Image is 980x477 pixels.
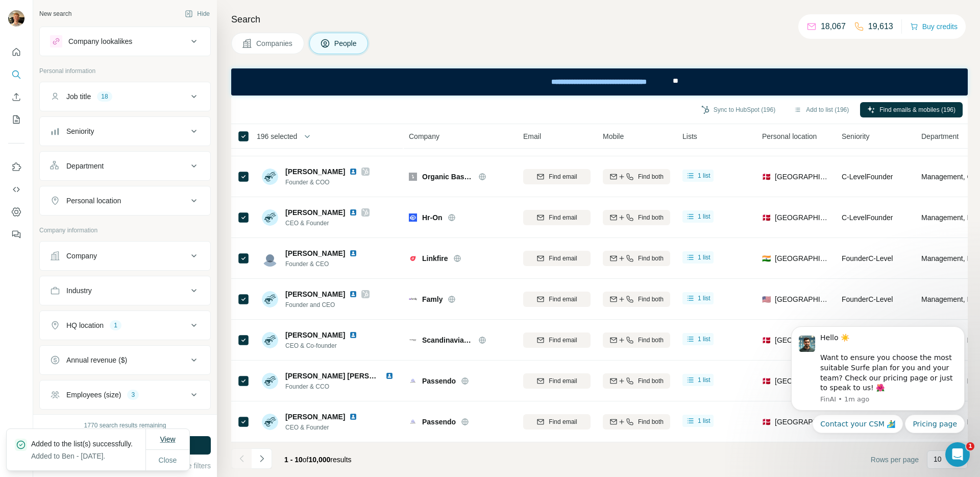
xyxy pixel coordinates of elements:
span: Personal location [762,131,817,141]
span: Find both [638,417,664,426]
img: LinkedIn logo [349,249,357,257]
span: Find email [549,172,577,181]
span: 1 list [698,212,710,221]
button: Job title18 [40,84,210,109]
button: Find email [523,332,591,348]
img: Logo of Famly [409,298,417,300]
button: Company lookalikes [40,29,210,54]
img: Avatar [262,169,278,185]
span: Founder & CEO [285,259,361,269]
span: Find email [549,254,577,263]
span: [GEOGRAPHIC_DATA] [775,335,829,345]
span: [PERSON_NAME] [285,168,345,176]
div: Employees (size) [66,390,121,400]
button: View [153,430,182,448]
span: Founder C-Level [842,295,893,303]
span: of [303,456,309,464]
button: Hide [178,6,217,21]
iframe: Intercom live chat [945,442,970,467]
span: Find email [549,336,577,345]
span: 1 [966,442,974,450]
span: Find both [638,376,664,386]
button: Find email [523,373,591,389]
img: Logo of Linkfire [409,254,417,263]
h4: Search [231,12,968,27]
div: Company lookalikes [68,36,132,46]
button: Find both [603,373,670,389]
span: Hr-On [422,212,443,223]
span: [GEOGRAPHIC_DATA] [775,212,829,223]
span: Founder & CCO [285,382,398,391]
img: Avatar [262,209,278,226]
button: Find both [603,251,670,266]
span: Find email [549,376,577,386]
button: Company [40,244,210,268]
button: My lists [8,110,24,129]
span: 🇩🇰 [762,335,771,345]
span: CEO & Co-founder [285,341,361,350]
div: Job title [66,91,91,102]
span: CEO & Founder [285,423,361,432]
span: Seniority [842,131,869,141]
button: Industry [40,278,210,303]
img: LinkedIn logo [349,413,357,421]
span: 🇩🇰 [762,417,771,427]
img: Logo of Passendo [409,377,417,385]
span: CEO & Founder [285,219,370,228]
button: Seniority [40,119,210,144]
span: [PERSON_NAME] [285,289,345,299]
img: Logo of Organic Basics [409,173,417,181]
img: Avatar [262,291,278,307]
div: HQ location [66,320,104,330]
button: Navigate to next page [252,448,272,469]
span: Lists [682,131,697,141]
div: 3 [127,390,139,399]
span: [PERSON_NAME] [PERSON_NAME] [285,372,407,380]
button: Use Surfe on LinkedIn [8,158,24,176]
span: Email [523,131,541,141]
span: Founder & COO [285,178,370,187]
span: Find emails & mobiles (196) [879,105,955,114]
span: Linkfire [422,253,448,264]
span: Passendo [422,417,456,427]
button: Find email [523,169,591,184]
div: 1770 search results remaining [84,421,166,430]
img: LinkedIn logo [385,372,394,380]
img: LinkedIn logo [349,290,357,298]
span: Find email [549,213,577,222]
span: [PERSON_NAME] [285,412,345,422]
span: Companies [256,38,293,49]
div: 18 [97,92,112,101]
p: Personal information [39,66,211,76]
span: 🇺🇸 [762,294,771,304]
span: [PERSON_NAME] [285,207,345,218]
button: Find both [603,169,670,184]
span: [PERSON_NAME] [285,248,345,258]
span: [GEOGRAPHIC_DATA] [775,417,829,427]
span: Find both [638,172,664,181]
button: Personal location [40,188,210,213]
span: Find both [638,336,664,345]
span: Founder C-Level [842,254,893,263]
p: 19,613 [868,20,893,33]
span: Find both [638,295,664,304]
img: LinkedIn logo [349,168,357,176]
div: New search [39,9,71,18]
button: Search [8,65,24,84]
div: Company [66,251,97,261]
img: Logo of Passendo [409,418,417,426]
span: Department [921,131,959,141]
span: [GEOGRAPHIC_DATA] [775,253,829,264]
div: Industry [66,285,92,296]
img: LinkedIn logo [349,208,357,217]
button: Department [40,154,210,178]
img: Avatar [262,414,278,430]
button: Dashboard [8,203,24,221]
iframe: Banner [231,68,968,96]
span: [GEOGRAPHIC_DATA] [775,172,829,182]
